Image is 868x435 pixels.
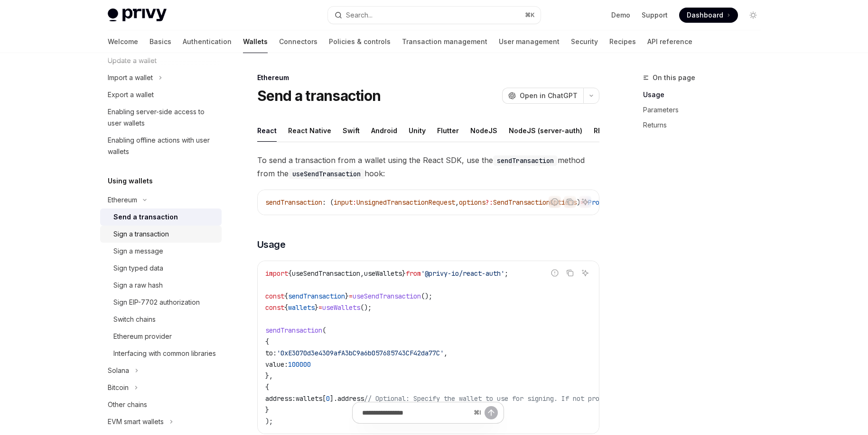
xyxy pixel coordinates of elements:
div: Import a wallet [108,72,153,83]
span: useWallets [322,303,360,312]
span: UnsignedTransactionRequest [356,198,455,207]
a: Sign a message [100,243,222,260]
div: React [257,119,277,142]
span: , [360,269,364,278]
span: Open in ChatGPT [520,91,578,100]
span: = [318,303,322,312]
span: address [337,394,364,403]
div: Bitcoin [108,382,129,393]
span: from [406,269,421,278]
span: , [444,349,448,357]
button: Toggle dark mode [746,8,761,23]
span: : ( [322,198,334,207]
a: Connectors [279,30,317,53]
span: value: [265,360,288,369]
div: Enabling server-side access to user wallets [108,106,216,129]
a: Switch chains [100,311,222,328]
a: Authentication [183,30,232,53]
span: options [459,198,485,207]
span: sendTransaction [265,198,322,207]
div: Sign typed data [113,263,163,274]
img: light logo [108,9,167,22]
a: Enabling server-side access to user wallets [100,103,222,132]
h5: Using wallets [108,175,153,187]
span: '0xE3070d3e4309afA3bC9a6b057685743CF42da77C' [277,349,444,357]
span: ; [504,269,508,278]
a: Recipes [609,30,636,53]
a: Sign a transaction [100,226,222,243]
a: Returns [643,118,768,133]
code: useSendTransaction [289,169,364,179]
a: Sign a raw hash [100,277,222,294]
a: Enabling offline actions with user wallets [100,132,222,160]
button: Ask AI [579,267,591,279]
a: Security [571,30,598,53]
div: Ethereum [257,73,599,82]
div: Interfacing with common libraries [113,348,216,359]
div: Search... [346,9,373,21]
button: Toggle EVM smart wallets section [100,413,222,430]
div: NodeJS (server-auth) [509,119,582,142]
div: Enabling offline actions with user wallets [108,135,216,157]
a: Export a wallet [100,86,222,103]
span: Dashboard [687,10,723,20]
a: API reference [647,30,692,53]
a: Parameters [643,102,768,118]
button: Toggle Solana section [100,362,222,379]
div: Flutter [437,119,459,142]
div: Sign a transaction [113,228,169,240]
a: Demo [611,10,630,20]
span: ]. [330,394,337,403]
span: wallets [288,303,315,312]
span: sendTransaction [265,326,322,335]
span: : [353,198,356,207]
span: To send a transaction from a wallet using the React SDK, use the method from the hook: [257,154,599,180]
span: { [284,303,288,312]
div: Ethereum [108,194,137,206]
span: } [315,303,318,312]
span: (); [360,303,372,312]
div: Solana [108,365,129,376]
span: ( [322,326,326,335]
a: Dashboard [679,8,738,23]
a: Send a transaction [100,208,222,226]
span: Usage [257,238,286,251]
a: Interfacing with common libraries [100,345,222,362]
span: // Optional: Specify the wallet to use for signing. If not provided, the first wallet will be used. [364,394,740,403]
span: useWallets [364,269,402,278]
button: Report incorrect code [549,196,561,208]
a: Welcome [108,30,138,53]
span: (); [421,292,432,300]
span: useSendTransaction [292,269,360,278]
span: On this page [653,72,695,83]
span: } [345,292,349,300]
div: Other chains [108,399,147,410]
a: User management [499,30,560,53]
span: = [349,292,353,300]
span: import [265,269,288,278]
div: REST API [594,119,624,142]
span: to: [265,349,277,357]
a: Sign typed data [100,260,222,277]
span: } [402,269,406,278]
button: Send message [485,406,498,419]
code: sendTransaction [493,155,558,166]
button: Toggle Import a wallet section [100,69,222,86]
span: address: [265,394,296,403]
span: 100000 [288,360,311,369]
div: Sign EIP-7702 authorization [113,297,200,308]
span: sendTransaction [288,292,345,300]
div: React Native [288,119,331,142]
span: SendTransactionOptions [493,198,577,207]
button: Copy the contents from the code block [564,267,576,279]
div: Switch chains [113,314,156,325]
div: Swift [343,119,360,142]
span: wallets [296,394,322,403]
span: { [265,337,269,346]
span: [ [322,394,326,403]
h1: Send a transaction [257,87,381,104]
span: '@privy-io/react-auth' [421,269,504,278]
span: 0 [326,394,330,403]
span: { [265,383,269,391]
span: , [455,198,459,207]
